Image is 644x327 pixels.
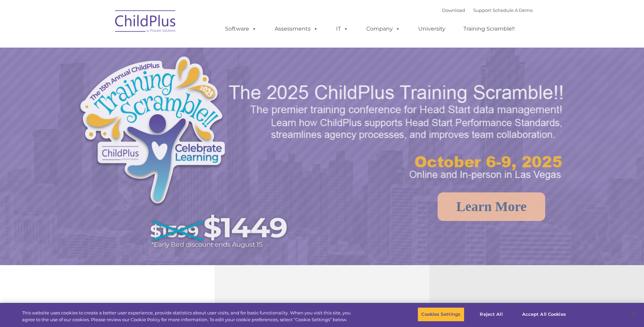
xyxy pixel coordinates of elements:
[442,7,533,13] font: |
[22,310,354,323] div: This website uses cookies to create a better user experience, provide statistics about user visit...
[218,22,263,36] a: Software
[457,22,521,36] a: Training Scramble!!
[112,5,180,39] img: ChildPlus by Procare Solutions
[493,7,533,13] a: Schedule A Demo
[442,7,465,13] a: Download
[268,22,325,36] a: Assessments
[626,307,641,322] button: Close
[360,22,407,36] a: Company
[473,7,491,13] a: Support
[411,22,452,36] a: University
[518,307,570,322] button: Accept All Cookies
[438,192,545,221] a: Learn More
[470,307,513,322] button: Reject All
[418,307,464,322] button: Cookies Settings
[329,22,355,36] a: IT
